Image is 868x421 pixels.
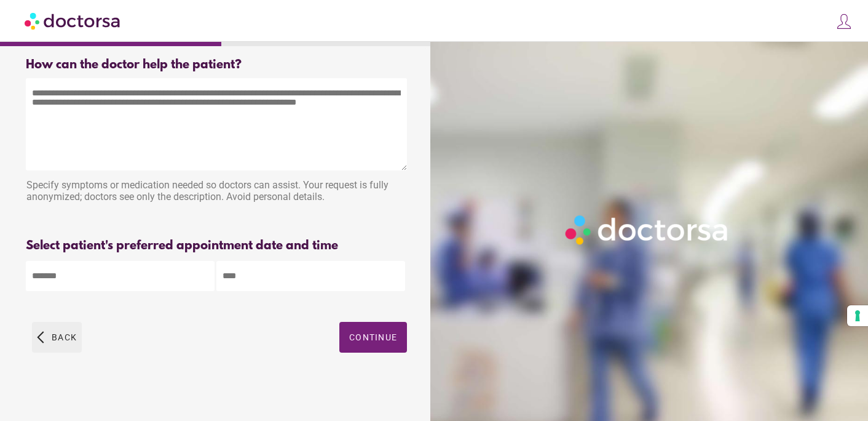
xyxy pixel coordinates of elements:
span: Back [52,332,77,342]
img: icons8-customer-100.png [835,13,853,30]
img: Doctorsa.com [25,7,122,34]
img: Logo-Doctorsa-trans-White-partial-flat.png [561,210,734,249]
div: How can the doctor help the patient? [26,58,407,72]
button: Your consent preferences for tracking technologies [847,305,868,326]
div: Select patient's preferred appointment date and time [26,239,407,253]
span: Continue [349,332,397,342]
div: Specify symptoms or medication needed so doctors can assist. Your request is fully anonymized; do... [26,173,407,212]
button: arrow_back_ios Back [32,322,82,353]
button: Continue [339,322,407,353]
